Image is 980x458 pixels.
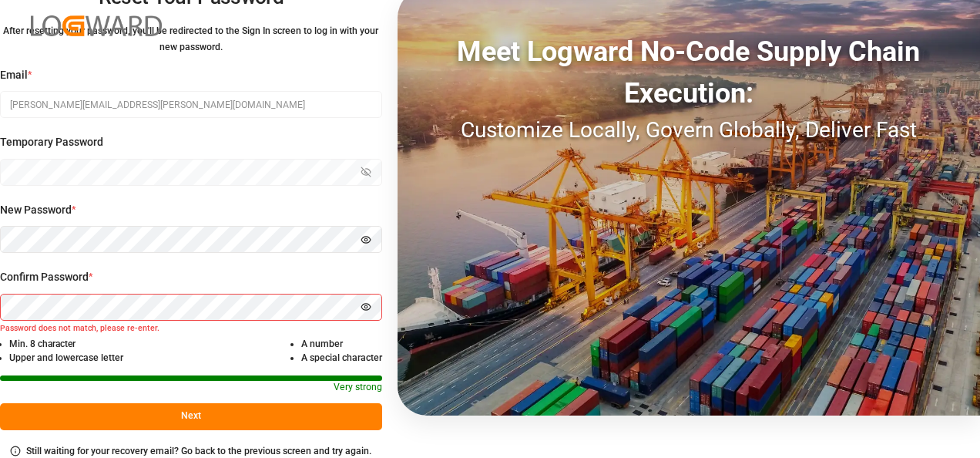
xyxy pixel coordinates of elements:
small: After resetting your password, you'll be redirected to the Sign In screen to log in with your new... [3,25,378,52]
p: Very strong [334,381,382,397]
small: A special character [301,352,382,363]
img: Logward_new_orange.png [31,15,162,36]
small: Upper and lowercase letter [9,352,123,363]
small: A number [301,338,343,349]
li: Min. 8 character [9,337,123,351]
div: Meet Logward No-Code Supply Chain Execution: [398,31,980,114]
small: Still waiting for your recovery email? Go back to the previous screen and try again. [26,446,371,456]
div: Customize Locally, Govern Globally, Deliver Fast [398,114,980,146]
